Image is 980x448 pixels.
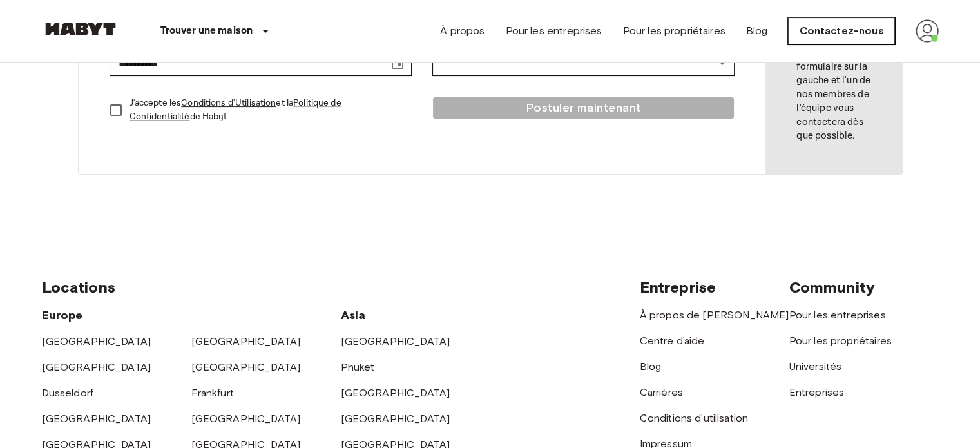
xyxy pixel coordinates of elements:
a: [GEOGRAPHIC_DATA] [341,413,450,425]
a: Conditions d'Utilisation [181,97,276,109]
span: Entreprise [640,278,716,297]
span: Locations [42,278,115,297]
a: [GEOGRAPHIC_DATA] [341,387,450,399]
a: Phuket [341,361,375,373]
a: [GEOGRAPHIC_DATA] [42,335,151,347]
p: J'accepte les et la de Habyt [130,97,401,124]
a: Blog [640,360,662,373]
a: Conditions d'utilisation [640,412,749,424]
a: Pour les entreprises [789,309,886,321]
a: Entreprises [789,386,845,398]
a: Carrières [640,386,683,398]
a: Centre d'aide [640,335,705,347]
span: Asia [341,308,366,322]
a: Pour les propriétaires [789,335,892,347]
a: Frankfurt [191,387,234,399]
a: [GEOGRAPHIC_DATA] [191,361,301,373]
a: Contactez-nous [788,17,894,44]
a: Dusseldorf [42,387,94,399]
a: [GEOGRAPHIC_DATA] [42,361,151,373]
a: Blog [746,23,768,39]
a: Universités [789,360,842,373]
a: [GEOGRAPHIC_DATA] [341,335,450,347]
a: Pour les entreprises [505,23,602,39]
p: Trouver une maison [160,23,253,39]
a: [GEOGRAPHIC_DATA] [191,335,301,347]
a: [GEOGRAPHIC_DATA] [191,413,301,425]
span: Community [789,278,875,297]
a: À propos de [PERSON_NAME] [640,309,789,321]
img: Habyt [42,23,119,35]
p: Remplissez simplement le formulaire sur la gauche et l'un de nos membres de l'équipe vous contact... [796,32,870,143]
img: avatar [916,19,939,43]
a: Pour les propriétaires [622,23,725,39]
a: [GEOGRAPHIC_DATA] [42,413,151,425]
a: À propos [440,23,485,39]
span: Europe [42,308,83,322]
button: Choose date, selected date is Aug 16, 2025 [385,50,410,76]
